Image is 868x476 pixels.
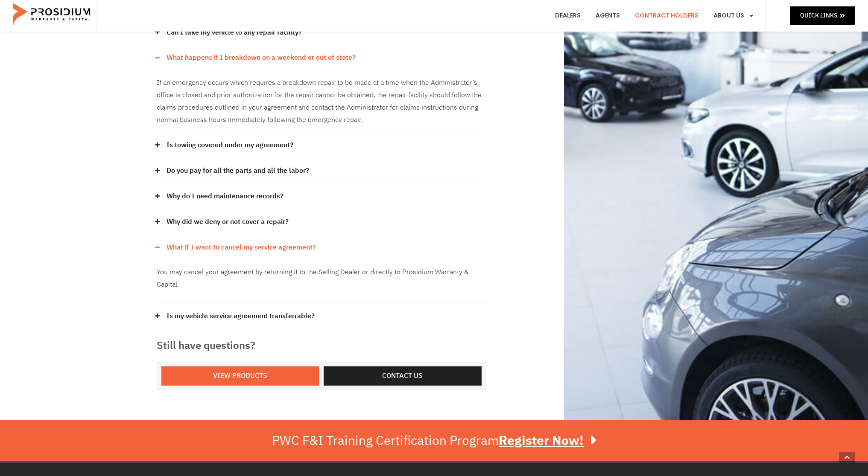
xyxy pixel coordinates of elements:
[157,133,486,158] div: Is towing covered under my agreement?
[167,165,309,177] a: Do you pay for all the parts and all the labor?
[499,431,584,450] u: Register Now!
[157,70,486,133] div: What happens if I breakdown on a weekend or out of state?
[157,338,486,353] h3: Still have questions?
[790,6,855,25] a: Quick Links
[167,139,293,151] a: Is towing covered under my agreement?
[382,370,423,382] span: Contact us
[161,366,319,386] a: View Products
[213,370,267,382] span: View Products
[157,45,486,70] div: What happens if I breakdown on a weekend or out of state?
[157,184,486,209] div: Why do I need maintenance records?
[157,260,486,304] div: What if I want to cancel my service agreement?
[167,190,283,203] a: Why do I need maintenance records?
[157,266,486,291] p: You may cancel your agreement by returning it to the Selling Dealer or directly to Prosidium Warr...
[157,158,486,184] div: Do you pay for all the parts and all the labor?
[167,310,315,322] a: Is my vehicle service agreement transferrable?
[167,26,302,39] a: Can I take my vehicle to any repair facility?
[157,235,486,260] div: What if I want to cancel my service agreement?
[167,52,356,64] a: What happens if I breakdown on a weekend or out of state?
[157,209,486,235] div: Why did we deny or not cover a repair?
[324,366,482,386] a: Contact us
[167,216,289,228] a: Why did we deny or not cover a repair?
[167,241,316,254] a: What if I want to cancel my service agreement?
[157,20,486,46] div: Can I take my vehicle to any repair facility?
[272,433,596,448] div: PWC F&I Training Certification Program
[157,304,486,329] div: Is my vehicle service agreement transferrable?
[800,10,837,21] span: Quick Links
